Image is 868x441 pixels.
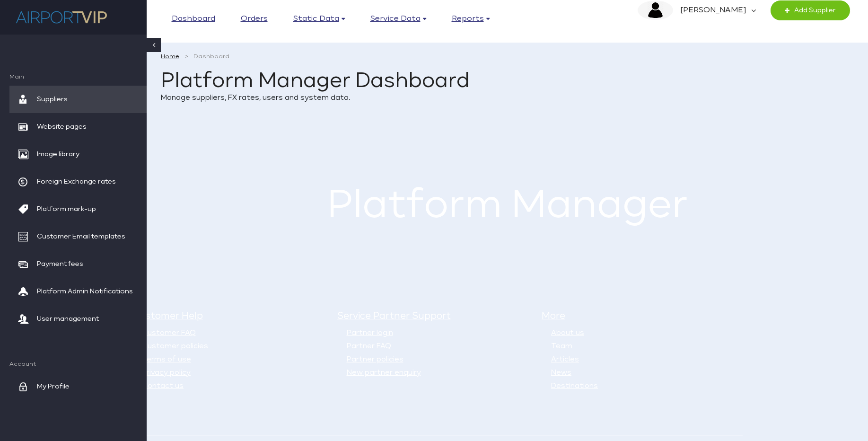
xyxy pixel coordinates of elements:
a: Team [551,343,572,350]
a: Customer FAQ [142,329,196,336]
p: Manage suppliers, FX rates, users and system data. [161,92,854,104]
a: Destinations [551,382,598,389]
img: company logo here [14,7,109,27]
a: Privacy policy [142,369,191,376]
li: Dashboard [186,52,229,62]
a: Website pages [9,113,147,141]
a: Customer policies [142,343,208,350]
a: Service data [370,12,426,26]
a: Dashboard [172,12,215,26]
a: Partner FAQ [347,343,391,350]
a: Partner policies [347,356,403,363]
a: Platform mark-up [9,195,147,223]
a: Partner login [347,329,393,336]
a: About us [551,329,584,336]
span: Platform mark-up [37,195,96,223]
a: Reports [452,12,490,26]
a: Image library [9,141,147,168]
a: Terms of use [142,356,191,363]
a: Suppliers [9,86,147,113]
a: Static data [293,12,345,26]
a: New partner enquiry [347,369,421,376]
span: Main [9,74,147,81]
span: Customer Email templates [37,223,125,250]
a: image description [PERSON_NAME] [638,0,756,20]
span: Foreign Exchange rates [37,168,116,195]
span: Website pages [37,113,87,141]
a: Articles [551,356,579,363]
h5: More [542,309,739,323]
span: Payment fees [37,250,83,278]
a: News [551,369,571,376]
a: Foreign Exchange rates [9,168,147,195]
a: Home [161,52,179,62]
a: Contact us [142,382,184,389]
a: Payment fees [9,250,147,278]
h1: Platform Manager Dashboard [161,71,854,92]
a: Orders [241,12,268,26]
img: image description [638,0,673,20]
span: Suppliers [37,86,68,113]
h5: Service Partner Support [337,309,535,323]
a: Customer Email templates [9,223,147,250]
h1: Platform Manager [158,177,858,234]
span: Add Supplier [789,0,836,20]
h5: Customer Help [132,309,330,323]
em: [PERSON_NAME] [673,0,751,20]
span: Image library [37,141,79,168]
